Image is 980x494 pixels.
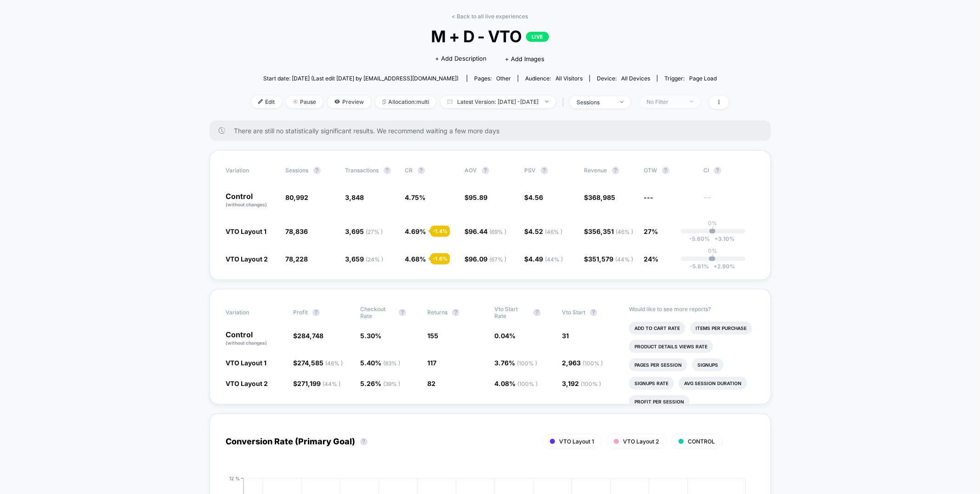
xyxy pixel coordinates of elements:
img: calendar [448,99,453,104]
li: Profit Per Session [629,395,690,408]
span: Variation [226,167,277,174]
span: CR [405,167,413,174]
span: Start date: [DATE] (Last edit [DATE] by [EMAIL_ADDRESS][DOMAIN_NAME]) [263,75,459,82]
span: ( 100 % ) [583,360,603,367]
span: 284,748 [297,332,323,340]
span: $ [293,359,343,367]
li: Signups [692,358,724,371]
button: ? [590,309,597,316]
div: Trigger: [664,75,717,82]
span: $ [293,380,340,387]
span: Checkout Rate [360,306,394,319]
span: Pause [286,96,323,108]
span: + Add Description [435,54,487,63]
span: Vto Start [562,309,585,316]
span: 3,848 [346,193,364,201]
span: 274,585 [297,359,343,367]
span: 3.10 % [710,235,735,242]
li: Pages Per Session [629,358,687,371]
span: 96.44 [469,227,507,235]
p: | [712,254,714,261]
span: $ [465,227,507,235]
span: 2.90 % [709,263,735,270]
span: 5.40 % [360,359,400,367]
span: ( 69 % ) [490,228,507,235]
span: VTO Layout 2 [226,380,268,387]
span: VTO Layout 2 [226,255,268,263]
img: end [690,101,693,102]
button: ? [384,167,391,174]
span: $ [465,193,488,201]
button: ? [360,438,368,445]
button: ? [452,309,459,316]
span: VTO Layout 1 [226,227,267,235]
li: Signups Rate [629,377,674,390]
span: $ [584,193,616,201]
button: ? [418,167,425,174]
p: | [712,227,714,233]
button: ? [714,167,721,174]
button: ? [662,167,669,174]
span: $ [525,193,544,201]
span: all devices [621,75,650,82]
span: $ [584,227,634,235]
button: ? [541,167,548,174]
button: ? [313,167,321,174]
span: other [496,75,511,82]
span: $ [584,255,634,263]
span: 4.75 % [405,193,426,201]
img: end [620,101,623,103]
span: | [560,96,570,109]
button: ? [533,309,541,316]
div: Audience: [525,75,583,82]
button: ? [482,167,489,174]
span: + [715,235,719,242]
span: Edit [251,96,282,108]
span: ( 67 % ) [490,256,507,263]
span: 2,963 [562,359,603,367]
span: ( 46 % ) [325,360,343,367]
span: (without changes) [226,202,267,207]
span: 4.68 % [405,255,426,263]
span: All Visitors [555,75,583,82]
img: end [545,101,549,102]
span: 3,695 [346,227,383,235]
span: -5.81 % [690,263,709,270]
span: ( 39 % ) [383,380,400,387]
div: Pages: [474,75,511,82]
span: --- [644,193,654,201]
span: 24% [644,255,659,263]
span: --- [704,195,754,208]
span: ( 24 % ) [366,256,384,263]
span: PSV [525,167,536,174]
span: $ [465,255,507,263]
span: AOV [465,167,477,174]
span: Device: [589,75,657,82]
div: - 1.6 % [431,253,450,264]
span: $ [525,227,563,235]
span: 4.52 [529,227,563,235]
span: 5.30 % [360,332,381,340]
span: Transactions [346,167,379,174]
li: Items Per Purchase [690,322,752,335]
span: 3,659 [346,255,384,263]
span: Profit [293,309,308,316]
span: -5.60 % [690,235,710,242]
li: Avg Session Duration [679,377,747,390]
span: Page Load [689,75,717,82]
a: < Back to all live experiences [452,13,528,20]
span: VTO Layout 2 [623,438,659,445]
span: 155 [427,332,438,340]
span: 0.04 % [495,332,516,340]
span: Allocation: multi [375,96,436,108]
p: 0% [708,220,718,227]
span: VTO Layout 1 [560,438,595,445]
span: 5.26 % [360,380,400,387]
span: ( 44 % ) [616,256,634,263]
span: 82 [427,380,436,387]
span: 271,199 [297,380,340,387]
span: Variation [226,306,277,319]
span: ( 44 % ) [323,380,340,387]
span: 96.09 [469,255,507,263]
span: M + D - VTO [275,27,705,46]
